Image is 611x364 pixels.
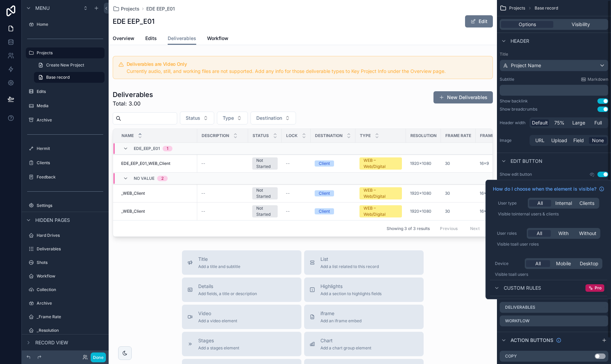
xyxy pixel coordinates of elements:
span: Edits [145,35,157,42]
div: scrollable content [500,85,608,96]
label: User type [498,200,525,206]
span: Markdown [588,77,608,82]
span: _WEB_Client [121,209,145,214]
label: User roles [497,231,524,236]
label: Image [500,138,527,143]
label: Hard Drives [37,233,103,238]
span: Projects [509,5,525,11]
span: Default [532,119,548,126]
span: None [592,137,604,144]
label: Header width [500,120,527,126]
span: Status [253,133,269,138]
span: Add a video element [198,318,237,324]
a: Feedback [26,172,105,183]
a: Projects [113,5,140,12]
a: EDE EEP_E01 [146,5,175,12]
span: Project Name [511,62,541,69]
span: With [558,230,569,237]
span: Without [579,230,596,237]
p: Visible to [495,272,603,277]
span: Add a list related to this record [320,264,379,269]
a: EDE_EEP_E01_WEB_Client [121,161,193,166]
a: Base record [34,72,105,83]
a: Projects [26,47,105,58]
a: Clients [26,157,105,168]
span: Highlights [320,283,382,290]
span: Details [198,283,257,290]
span: All user roles [514,242,539,247]
button: TitleAdd a title and subtitle [182,250,301,275]
a: Shots [26,257,105,268]
span: Type [360,133,371,138]
div: 1 [167,146,168,151]
span: All [537,230,542,237]
label: _Resolution [37,328,103,333]
a: Hard Drives [26,230,105,241]
a: Workflow [207,32,228,46]
span: Add a stages element [198,345,239,351]
button: DetailsAdd fields, a title or description [182,277,301,302]
label: Hermit [37,146,103,151]
span: Framing [480,133,499,138]
span: Description [202,133,229,138]
span: Lock [286,133,298,138]
h1: EDE EEP_E01 [113,17,154,26]
span: Internal [555,200,572,207]
label: Archive [37,301,103,306]
a: Home [26,19,105,30]
label: Settings [37,203,103,208]
span: Custom rules [504,285,541,291]
label: Device [495,261,522,266]
label: Home [37,22,103,27]
label: _Frame Rate [37,314,103,320]
span: All [535,260,541,267]
button: HighlightsAdd a section to highlights fields [304,277,424,302]
button: ChartAdd a chart group element [304,332,424,356]
span: Upload [551,137,567,144]
span: Desktop [580,260,598,267]
p: Visible to [498,211,599,217]
span: Hidden pages [35,217,70,224]
label: Collection [37,287,103,292]
span: Resolution [410,133,437,138]
span: Add fields, a title or description [198,291,257,296]
span: All [537,200,543,207]
label: Projects [37,50,100,56]
a: Settings [26,200,105,211]
span: No value [134,176,154,181]
a: Hermit [26,143,105,154]
span: Add a chart group element [320,345,371,351]
button: Done [91,352,106,362]
label: Edits [37,89,103,94]
span: Pro [595,285,601,291]
span: Clients [579,200,594,207]
span: 75% [554,119,564,126]
span: EDE_EEP_E01_WEB_Client [121,161,170,166]
p: Visible to [497,242,600,247]
span: Mobile [556,260,571,267]
span: Projects [121,5,140,12]
label: Workflow [37,273,103,279]
div: 2 [161,176,164,181]
span: Full [594,119,602,126]
a: Edits [26,86,105,97]
span: Add an iframe embed [320,318,362,324]
a: Overview [113,32,134,46]
span: Title [198,256,240,263]
span: Add a title and subtitle [198,264,240,269]
span: Large [572,119,585,126]
span: Action buttons [511,337,553,344]
button: Project Name [500,60,608,71]
a: _WEB_Client [121,191,193,196]
span: Frame Rate [445,133,471,138]
div: Show backlink [500,98,528,104]
a: Collection [26,284,105,295]
a: Media [26,100,105,111]
button: iframeAdd an iframe embed [304,305,424,329]
span: Overview [113,35,134,42]
span: EDE_EEP_E01 [134,146,160,151]
span: Deliverables [168,35,196,42]
label: Show edit button [500,172,532,177]
span: Create New Project [46,62,84,68]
